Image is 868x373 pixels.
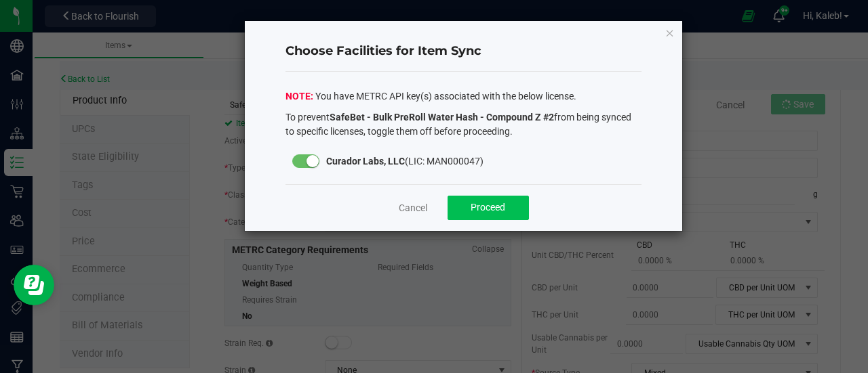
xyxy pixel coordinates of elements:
[285,89,642,142] div: You have METRC API key(s) associated with the below license.
[326,156,484,167] span: (LIC: MAN000047)
[399,201,427,215] a: Cancel
[665,24,675,41] button: Close modal
[330,112,554,123] strong: SafeBet - Bulk PreRoll Water Hash - Compound Z #2
[448,196,529,220] button: Proceed
[285,43,642,60] h4: Choose Facilities for Item Sync
[285,110,642,139] p: To prevent from being synced to specific licenses, toggle them off before proceeding.
[471,202,505,213] span: Proceed
[14,265,54,305] iframe: Resource center
[326,156,405,167] strong: Curador Labs, LLC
